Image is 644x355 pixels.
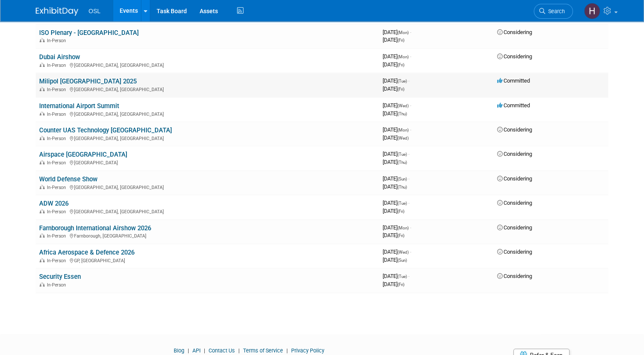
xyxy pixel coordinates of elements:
[398,87,404,92] span: (Fri)
[383,200,409,206] span: [DATE]
[236,347,242,354] span: |
[497,102,530,109] span: Committed
[209,347,235,354] a: Contact Us
[39,175,97,183] a: World Defense Show
[39,77,137,85] a: Milipol [GEOGRAPHIC_DATA] 2025
[39,102,119,110] a: International Airport Summit
[47,282,69,288] span: In-Person
[192,347,200,354] a: API
[383,175,409,182] span: [DATE]
[383,126,411,133] span: [DATE]
[39,208,376,215] div: [GEOGRAPHIC_DATA], [GEOGRAPHIC_DATA]
[383,110,407,117] span: [DATE]
[410,102,411,109] span: -
[408,273,409,279] span: -
[398,103,409,108] span: (Wed)
[383,232,404,238] span: [DATE]
[398,54,409,59] span: (Mon)
[383,208,404,214] span: [DATE]
[39,151,127,158] a: Airspace [GEOGRAPHIC_DATA]
[40,258,45,262] img: In-Person Event
[545,8,565,14] span: Search
[39,257,376,263] div: GP, [GEOGRAPHIC_DATA]
[497,77,530,84] span: Committed
[398,201,407,206] span: (Tue)
[398,250,409,255] span: (Wed)
[39,86,376,92] div: [GEOGRAPHIC_DATA], [GEOGRAPHIC_DATA]
[383,183,407,190] span: [DATE]
[497,224,532,231] span: Considering
[39,183,376,190] div: [GEOGRAPHIC_DATA], [GEOGRAPHIC_DATA]
[410,224,411,231] span: -
[497,273,532,279] span: Considering
[383,273,409,279] span: [DATE]
[398,258,407,263] span: (Sun)
[408,77,409,84] span: -
[89,8,100,14] span: OSL
[40,185,45,189] img: In-Person Event
[383,37,404,43] span: [DATE]
[39,126,172,134] a: Counter UAS Technology [GEOGRAPHIC_DATA]
[398,136,409,140] span: (Wed)
[383,135,409,141] span: [DATE]
[398,112,407,116] span: (Thu)
[39,159,376,166] div: [GEOGRAPHIC_DATA]
[398,233,404,238] span: (Fri)
[408,175,409,182] span: -
[497,29,532,35] span: Considering
[40,160,45,164] img: In-Person Event
[47,38,69,43] span: In-Person
[202,347,207,354] span: |
[584,3,600,19] img: Harry Pratt
[398,185,407,189] span: (Thu)
[383,249,411,255] span: [DATE]
[47,209,69,215] span: In-Person
[40,282,45,286] img: In-Person Event
[398,152,407,157] span: (Tue)
[47,160,69,166] span: In-Person
[383,61,404,68] span: [DATE]
[39,61,376,68] div: [GEOGRAPHIC_DATA], [GEOGRAPHIC_DATA]
[398,160,407,165] span: (Thu)
[410,29,411,35] span: -
[36,7,78,16] img: ExhibitDay
[383,257,407,263] span: [DATE]
[497,53,532,60] span: Considering
[47,258,69,263] span: In-Person
[39,249,135,256] a: Africa Aerospace & Defence 2026
[497,175,532,182] span: Considering
[291,347,324,354] a: Privacy Policy
[497,126,532,133] span: Considering
[47,63,69,68] span: In-Person
[243,347,283,354] a: Terms of Service
[39,53,80,61] a: Dubai Airshow
[47,233,69,239] span: In-Person
[47,112,69,117] span: In-Person
[47,87,69,92] span: In-Person
[383,151,409,157] span: [DATE]
[398,63,404,67] span: (Fri)
[497,249,532,255] span: Considering
[40,112,45,116] img: In-Person Event
[398,30,409,35] span: (Mon)
[410,126,411,133] span: -
[40,63,45,67] img: In-Person Event
[410,53,411,60] span: -
[39,273,81,281] a: Security Essen
[39,200,69,207] a: ADW 2026
[383,159,407,165] span: [DATE]
[408,200,409,206] span: -
[410,249,411,255] span: -
[408,151,409,157] span: -
[186,347,191,354] span: |
[174,347,184,354] a: Blog
[383,53,411,60] span: [DATE]
[383,102,411,109] span: [DATE]
[497,151,532,157] span: Considering
[383,77,409,84] span: [DATE]
[39,232,376,239] div: Farnborough, [GEOGRAPHIC_DATA]
[398,226,409,230] span: (Mon)
[398,274,407,279] span: (Tue)
[383,29,411,35] span: [DATE]
[39,224,151,232] a: Farnborough International Airshow 2026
